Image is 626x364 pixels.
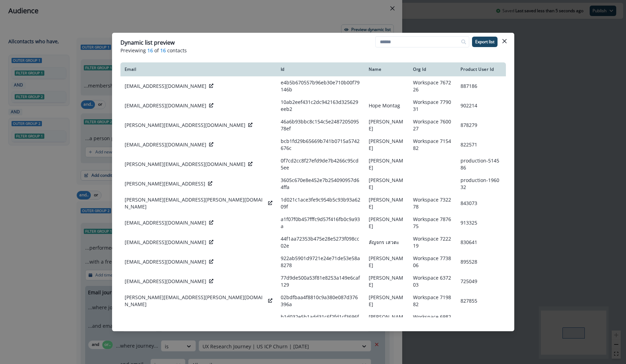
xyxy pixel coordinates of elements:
p: [EMAIL_ADDRESS][DOMAIN_NAME] [125,239,206,246]
div: Name [369,67,405,72]
td: [PERSON_NAME] [364,174,409,194]
td: production-196032 [456,174,506,194]
p: [EMAIL_ADDRESS][DOMAIN_NAME] [125,258,206,265]
td: Workspace 773806 [409,252,456,272]
div: Org Id [413,67,452,72]
td: b1d032e5b1add31c6f2fd1cf3696f485 [277,311,364,330]
td: Workspace 722219 [409,233,456,252]
td: [PERSON_NAME] [364,194,409,213]
td: 922ab5901d9721e24e71de53e58a8278 [277,252,364,272]
td: 0f7cd2cc8f27efd9de7b4266c95cd5ee [277,154,364,174]
p: [PERSON_NAME][EMAIL_ADDRESS][DOMAIN_NAME] [125,122,245,129]
td: [PERSON_NAME] [364,252,409,272]
button: Close [499,36,510,47]
td: 77d9de500a53f81e8253a149e6caf129 [277,272,364,291]
p: [PERSON_NAME][EMAIL_ADDRESS][DOMAIN_NAME] [125,161,245,168]
td: 46a6b93bbc8c154c5e248720509578ef [277,115,364,135]
span: 16 [147,47,153,54]
td: 887186 [456,76,506,96]
p: [EMAIL_ADDRESS][DOMAIN_NAME] [125,141,206,148]
p: [PERSON_NAME][EMAIL_ADDRESS][DOMAIN_NAME] [125,317,245,324]
span: 16 [160,47,166,54]
p: [EMAIL_ADDRESS][DOMAIN_NAME] [125,278,206,285]
td: [PERSON_NAME] [364,291,409,311]
td: 843073 [456,194,506,213]
td: [PERSON_NAME] [364,272,409,291]
td: 878279 [456,115,506,135]
td: a1f07f0b457fffc9d57f416fb0c9a93a [277,213,364,233]
p: Dynamic list preview [120,38,175,47]
p: [PERSON_NAME][EMAIL_ADDRESS] [125,180,205,187]
td: 902214 [456,96,506,115]
td: 895528 [456,252,506,272]
td: Hope Montag [364,96,409,115]
td: Workspace 698250 [409,311,456,330]
td: Workspace 787675 [409,213,456,233]
td: 3605c670e8e452e7b254090957d64ffa [277,174,364,194]
p: [EMAIL_ADDRESS][DOMAIN_NAME] [125,83,206,90]
td: [PERSON_NAME] [364,213,409,233]
td: Workspace 779031 [409,96,456,115]
p: [EMAIL_ADDRESS][DOMAIN_NAME] [125,219,206,226]
div: Product User Id [461,67,501,72]
td: 830641 [456,233,506,252]
td: Workspace 719882 [409,291,456,311]
button: Export list [472,37,498,47]
td: [PERSON_NAME] [364,311,409,330]
td: 10ab2eef431c2dc942163d325629eeb2 [277,96,364,115]
p: Export list [475,39,494,44]
td: Workspace 732278 [409,194,456,213]
td: production-514586 [456,154,506,174]
td: 1d021c1ace3fe9c954b5c93b93a6209f [277,194,364,213]
td: 725049 [456,272,506,291]
td: Workspace 637203 [409,272,456,291]
td: 822571 [456,135,506,154]
div: Id [281,67,360,72]
td: e4b5b670557b96eb30e710b00f79146b [277,76,364,96]
td: bcb1fd29b65669b741b0715a5742676c [277,135,364,154]
td: 913325 [456,213,506,233]
td: 827855 [456,291,506,311]
p: Previewing of contacts [120,47,506,54]
td: ลัญจกร เสวตะ [364,233,409,252]
td: Workspace 767226 [409,76,456,96]
p: [PERSON_NAME][EMAIL_ADDRESS][PERSON_NAME][DOMAIN_NAME] [125,294,265,308]
td: 801508 [456,311,506,330]
td: [PERSON_NAME] [364,135,409,154]
td: [PERSON_NAME] [364,115,409,135]
td: [PERSON_NAME] [364,154,409,174]
td: 02bdfbaa4f8810c9a380e087d376396a [277,291,364,311]
div: Email [125,67,272,72]
td: 44f1aa72353b475e28e5273f098cc02e [277,233,364,252]
td: Workspace 760027 [409,115,456,135]
td: Workspace 715482 [409,135,456,154]
p: [PERSON_NAME][EMAIL_ADDRESS][PERSON_NAME][DOMAIN_NAME] [125,196,265,210]
p: [EMAIL_ADDRESS][DOMAIN_NAME] [125,102,206,109]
